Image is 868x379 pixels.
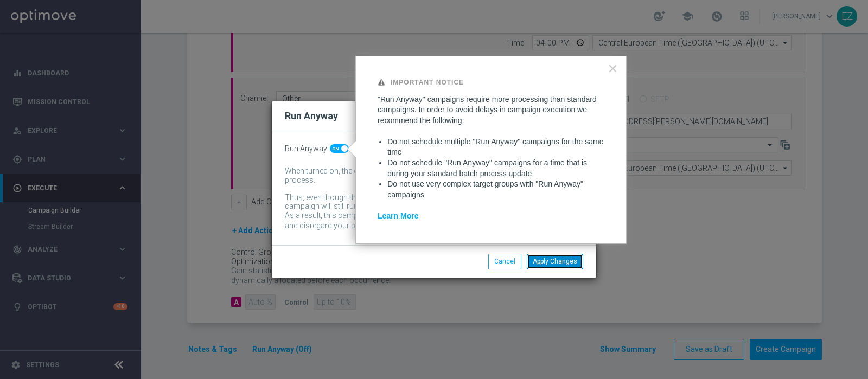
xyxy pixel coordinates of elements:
a: Learn More [378,211,418,220]
div: As a result, this campaign might include customers whose data has been changed and disregard your... [285,211,567,232]
p: "Run Anyway" campaigns require more processing than standard campaigns. In order to avoid delays ... [378,94,604,126]
h2: Run Anyway [285,110,338,123]
li: Do not schedule "Run Anyway" campaigns for a time that is during your standard batch process update [387,158,604,179]
div: When turned on, the campaign will be executed regardless of your site's batch-data process. [285,166,567,185]
button: Cancel [488,254,521,269]
li: Do not schedule multiple "Run Anyway" campaigns for the same time [387,137,604,158]
div: Thus, even though the batch-data process might not be complete by then, the campaign will still r... [285,193,567,211]
span: Run Anyway [285,144,327,153]
strong: Important Notice [391,79,464,86]
button: Close [608,60,618,77]
li: Do not use very complex target groups with "Run Anyway" campaigns [387,179,604,200]
button: Apply Changes [527,254,583,269]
